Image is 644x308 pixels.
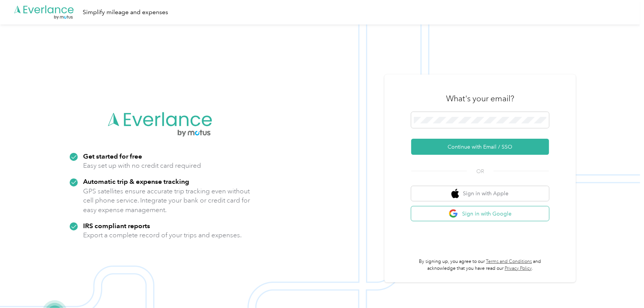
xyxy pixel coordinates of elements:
[411,206,549,221] button: google logoSign in with Google
[449,209,458,219] img: google logo
[83,8,168,17] div: Simplify mileage and expenses
[411,258,549,272] p: By signing up, you agree to our and acknowledge that you have read our .
[467,167,494,175] span: OR
[83,222,150,230] strong: IRS compliant reports
[83,177,189,185] strong: Automatic trip & expense tracking
[83,186,250,215] p: GPS satellites ensure accurate trip tracking even without cell phone service. Integrate your bank...
[451,189,459,198] img: apple logo
[505,266,532,271] a: Privacy Policy
[411,186,549,201] button: apple logoSign in with Apple
[411,139,549,155] button: Continue with Email / SSO
[83,230,242,240] p: Export a complete record of your trips and expenses.
[486,259,532,264] a: Terms and Conditions
[83,152,142,160] strong: Get started for free
[83,161,201,170] p: Easy set up with no credit card required
[446,93,514,104] h3: What's your email?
